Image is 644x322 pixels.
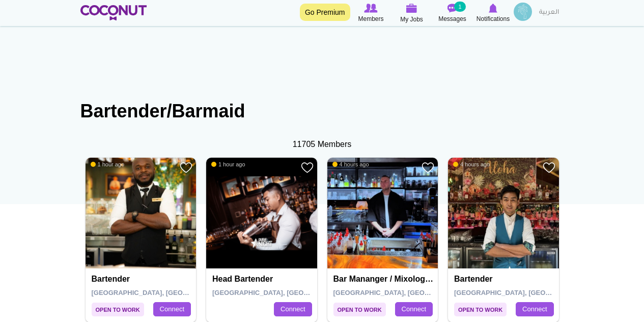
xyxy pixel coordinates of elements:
[180,161,192,174] a: Add to Favourites
[92,303,144,316] span: Open to Work
[80,101,564,121] h1: Bartender/Barmaid
[300,4,350,21] a: Go Premium
[489,4,497,13] img: Notifications
[454,303,507,316] span: Open to Work
[447,4,458,13] img: Messages
[333,303,386,316] span: Open to Work
[422,161,434,174] a: Add to Favourites
[406,4,417,13] img: My Jobs
[274,302,312,316] a: Connect
[332,161,369,168] span: 4 hours ago
[80,139,564,151] div: 11705 Members
[473,3,514,24] a: Notifications Notifications
[351,3,391,24] a: Browse Members Members
[80,5,147,20] img: Home
[364,4,377,13] img: Browse Members
[432,3,473,24] a: Messages Messages 1
[453,161,490,168] span: 4 hours ago
[477,14,510,24] span: Notifications
[543,161,555,174] a: Add to Favourites
[92,289,237,296] span: [GEOGRAPHIC_DATA], [GEOGRAPHIC_DATA]
[333,289,479,296] span: [GEOGRAPHIC_DATA], [GEOGRAPHIC_DATA]
[454,2,465,12] small: 1
[391,3,432,24] a: My Jobs My Jobs
[454,289,599,296] span: [GEOGRAPHIC_DATA], [GEOGRAPHIC_DATA]
[358,14,383,24] span: Members
[92,275,193,284] h4: Bartender
[211,161,245,168] span: 1 hour ago
[301,161,314,174] a: Add to Favourites
[400,14,423,24] span: My Jobs
[333,275,435,284] h4: Bar Mananger / Mixologist / Bartender
[153,302,191,316] a: Connect
[395,302,433,316] a: Connect
[454,275,555,284] h4: Bartender
[212,275,314,284] h4: Head Bartender
[534,3,564,23] a: العربية
[438,14,466,24] span: Messages
[91,161,125,168] span: 1 hour ago
[212,289,357,296] span: [GEOGRAPHIC_DATA], [GEOGRAPHIC_DATA]
[516,302,553,316] a: Connect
